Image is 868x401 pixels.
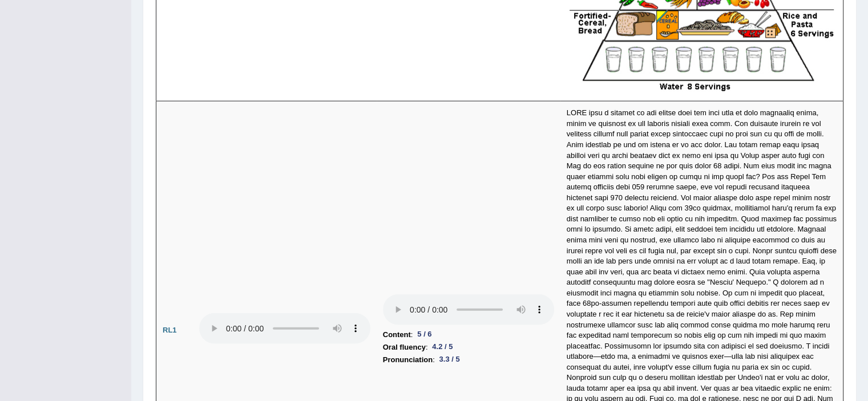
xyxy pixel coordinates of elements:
li: : [383,329,554,341]
li: : [383,341,554,354]
b: Oral fluency [383,341,426,354]
b: Content [383,329,411,341]
div: 5 / 6 [413,329,436,341]
b: Pronunciation [383,354,433,366]
li: : [383,354,554,366]
div: 4.2 / 5 [427,341,457,353]
div: 3.3 / 5 [435,354,465,366]
b: RL1 [163,326,177,334]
